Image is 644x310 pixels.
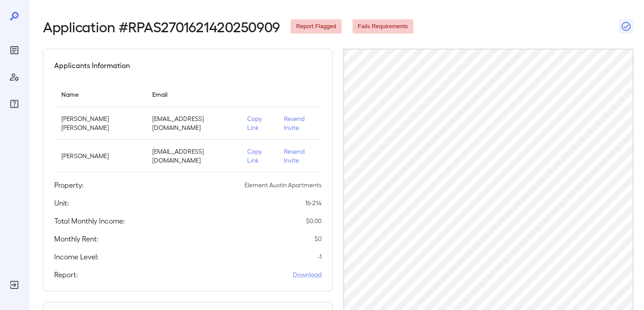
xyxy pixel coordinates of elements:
h5: Unit: [54,198,69,208]
span: Fails Requirements [352,22,413,31]
p: Resend Invite [284,147,314,165]
div: FAQ [7,97,21,111]
p: Resend Invite [284,114,314,132]
h5: Report: [54,269,78,280]
p: $ 0 [314,234,322,243]
p: [EMAIL_ADDRESS][DOMAIN_NAME] [152,114,232,132]
table: simple table [54,82,322,172]
th: Name [54,82,145,107]
h2: Application # RPAS2701621420250909 [43,18,280,34]
h5: Income Level: [54,251,99,262]
p: 16-214 [305,198,322,207]
p: Copy Link [247,114,270,132]
p: Element Austin Apartments [245,181,322,189]
div: Reports [7,43,21,57]
p: [EMAIL_ADDRESS][DOMAIN_NAME] [152,147,232,165]
h5: Monthly Rent: [54,233,99,244]
p: -1 [318,252,322,261]
h5: Property: [54,180,84,190]
h5: Total Monthly Income: [54,215,125,226]
a: Download [293,270,322,279]
p: [PERSON_NAME] [PERSON_NAME] [61,114,138,132]
span: Report Flagged [291,22,342,31]
button: Close Report [619,19,633,34]
p: [PERSON_NAME] [61,151,138,160]
p: $ 0.00 [306,216,322,225]
th: Email [145,82,240,107]
p: Copy Link [247,147,270,165]
h5: Applicants Information [54,60,130,71]
div: Manage Users [7,70,21,84]
div: Log Out [7,278,21,292]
